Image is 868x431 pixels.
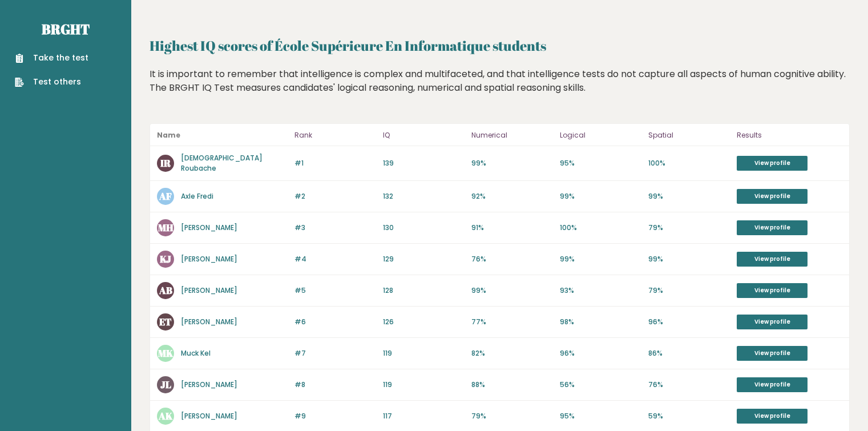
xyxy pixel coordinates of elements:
a: View profile [737,377,808,392]
a: Brght [42,20,90,38]
p: 132 [383,191,465,202]
a: [PERSON_NAME] [181,254,237,264]
p: #7 [294,348,376,359]
p: IQ [383,128,465,142]
p: 93% [560,285,641,296]
p: #2 [294,191,376,202]
p: #4 [294,254,376,264]
a: [PERSON_NAME] [181,223,237,232]
p: 82% [471,348,553,359]
p: 56% [560,380,641,390]
a: View profile [737,220,808,235]
p: 130 [383,223,465,233]
a: Axle Fredi [181,191,213,201]
p: #1 [294,158,376,168]
p: 91% [471,223,553,233]
a: View profile [737,156,808,171]
p: 96% [648,317,730,327]
a: Test others [15,76,88,88]
p: 99% [648,254,730,264]
p: 76% [471,254,553,264]
p: 79% [648,223,730,233]
p: 99% [471,158,553,168]
a: Take the test [15,52,88,64]
p: #5 [294,285,376,296]
p: 139 [383,158,465,168]
text: AF [159,190,172,203]
a: View profile [737,315,808,329]
p: 92% [471,191,553,202]
p: #9 [294,411,376,421]
p: 129 [383,254,465,264]
h2: Highest IQ scores of École Supérieure En Informatique students [150,35,850,56]
p: 128 [383,285,465,296]
p: 98% [560,317,641,327]
p: 119 [383,380,465,390]
p: 86% [648,348,730,359]
text: IR [160,156,171,170]
p: 79% [648,285,730,296]
p: 88% [471,380,553,390]
p: 99% [560,191,641,202]
p: 79% [471,411,553,421]
a: [PERSON_NAME] [181,285,237,295]
p: #6 [294,317,376,327]
p: Results [737,128,842,142]
a: View profile [737,283,808,298]
p: 77% [471,317,553,327]
p: Spatial [648,128,730,142]
text: MK [158,347,173,360]
p: 95% [560,158,641,168]
a: View profile [737,189,808,204]
b: Name [157,130,180,140]
p: 100% [560,223,641,233]
text: AB [159,284,172,297]
text: KJ [160,252,171,265]
a: [PERSON_NAME] [181,411,237,421]
p: 95% [560,411,641,421]
p: 119 [383,348,465,359]
p: 117 [383,411,465,421]
p: Rank [294,128,376,142]
text: AK [158,409,173,422]
a: View profile [737,252,808,267]
text: ET [159,315,172,328]
a: Muck Kel [181,348,211,358]
p: #3 [294,223,376,233]
a: [PERSON_NAME] [181,380,237,389]
p: 76% [648,380,730,390]
p: Logical [560,128,641,142]
p: 99% [471,285,553,296]
p: 96% [560,348,641,359]
p: 126 [383,317,465,327]
p: 59% [648,411,730,421]
p: 100% [648,158,730,168]
a: View profile [737,346,808,361]
a: [DEMOGRAPHIC_DATA] Roubache [181,153,263,173]
text: MH [158,221,173,234]
a: [PERSON_NAME] [181,317,237,327]
p: #8 [294,380,376,390]
text: JL [160,378,171,391]
div: It is important to remember that intelligence is complex and multifaceted, and that intelligence ... [150,67,850,112]
a: View profile [737,409,808,424]
p: Numerical [471,128,553,142]
p: 99% [560,254,641,264]
p: 99% [648,191,730,202]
